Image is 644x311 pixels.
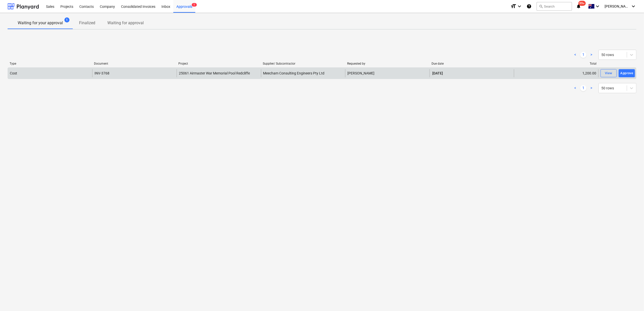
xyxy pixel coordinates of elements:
span: 99+ [579,1,586,6]
a: Page 1 is your current page [580,85,586,91]
button: View [601,69,617,77]
a: Previous page [572,85,578,91]
i: keyboard_arrow_down [516,3,522,9]
div: Supplier/ Subcontractor [263,62,343,65]
i: keyboard_arrow_down [630,3,636,9]
div: Meecham Consulting Engineers Pty Ltd [261,69,345,77]
a: Page 1 is your current page [580,52,586,58]
span: 1 [192,3,197,7]
div: Document [94,62,174,65]
i: keyboard_arrow_down [594,3,601,9]
a: Next page [588,85,594,91]
div: [PERSON_NAME] [345,69,430,77]
div: View [605,70,612,76]
div: INV-3768 [94,71,109,75]
div: Requested by [347,62,428,65]
div: Cost [10,71,17,75]
iframe: Chat Widget [619,287,644,311]
i: notifications [576,3,581,9]
i: Knowledge base [527,3,532,9]
p: Finalized [79,20,95,26]
span: [PERSON_NAME] [605,4,630,8]
button: Approve [619,69,635,77]
span: [DATE] [432,71,443,76]
p: Waiting for approval [107,20,144,26]
div: Due date [432,62,512,65]
span: search [539,4,543,8]
div: 1,200.00 [514,69,598,77]
button: Search [537,2,572,11]
a: Previous page [572,52,578,58]
div: Total [516,62,597,65]
a: Next page [588,52,594,58]
div: Type [10,62,90,65]
div: Approve [621,70,633,76]
span: 1 [64,17,69,22]
p: Waiting for your approval [18,20,63,26]
i: format_size [510,3,516,9]
span: 25061 Airmaster War Memorial Pool Redcliffe [179,71,250,75]
div: Project [178,62,259,65]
